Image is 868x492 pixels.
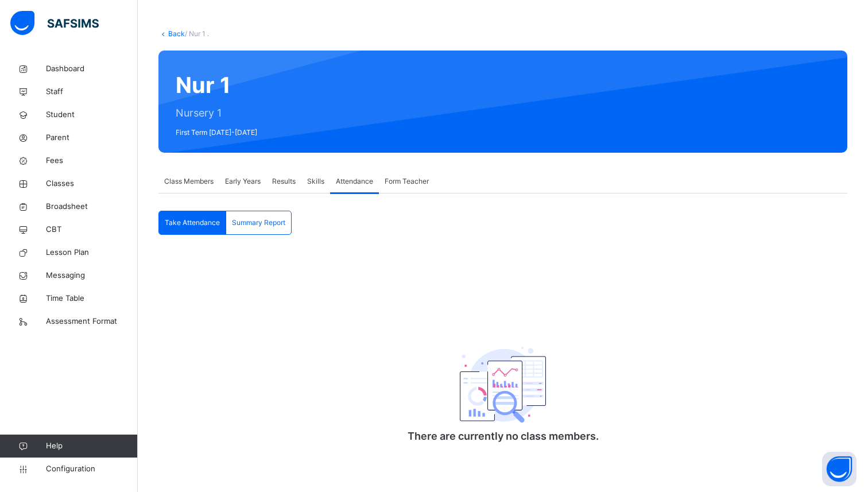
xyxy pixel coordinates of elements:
[46,201,138,212] span: Broadsheet
[46,109,138,121] span: Student
[388,315,618,461] div: There are currently no class members.
[46,178,138,189] span: Classes
[10,11,99,35] img: safsims
[460,347,546,423] img: classEmptyState.7d4ec5dc6d57f4e1adfd249b62c1c528.svg
[307,176,324,187] span: Skills
[385,176,429,187] span: Form Teacher
[46,270,138,281] span: Messaging
[46,293,138,304] span: Time Table
[168,29,185,38] a: Back
[336,176,373,187] span: Attendance
[46,63,138,75] span: Dashboard
[46,463,137,475] span: Configuration
[46,440,137,452] span: Help
[46,316,138,327] span: Assessment Format
[822,452,857,486] button: Open asap
[165,218,220,228] span: Take Attendance
[46,224,138,235] span: CBT
[272,176,296,187] span: Results
[232,218,285,228] span: Summary Report
[185,29,209,38] span: / Nur 1 .
[46,86,138,98] span: Staff
[46,155,138,166] span: Fees
[46,132,138,144] span: Parent
[388,428,618,444] p: There are currently no class members.
[225,176,261,187] span: Early Years
[46,247,138,258] span: Lesson Plan
[164,176,214,187] span: Class Members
